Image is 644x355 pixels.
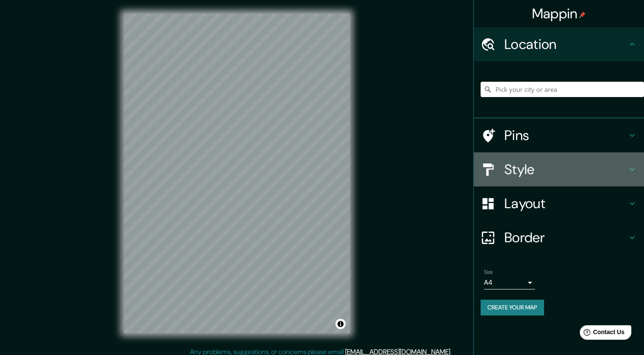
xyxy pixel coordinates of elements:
[474,152,644,186] div: Style
[532,5,586,22] h4: Mappin
[504,36,627,53] h4: Location
[474,27,644,61] div: Location
[474,220,644,255] div: Border
[484,269,493,276] label: Size
[504,195,627,212] h4: Layout
[504,127,627,144] h4: Pins
[484,276,535,289] div: A4
[474,118,644,152] div: Pins
[481,300,544,315] button: Create your map
[579,11,586,18] img: pin-icon.png
[335,319,346,329] button: Toggle attribution
[474,186,644,220] div: Layout
[504,229,627,246] h4: Border
[124,14,350,333] canvas: Map
[481,82,644,97] input: Pick your city or area
[504,161,627,178] h4: Style
[568,322,635,346] iframe: Help widget launcher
